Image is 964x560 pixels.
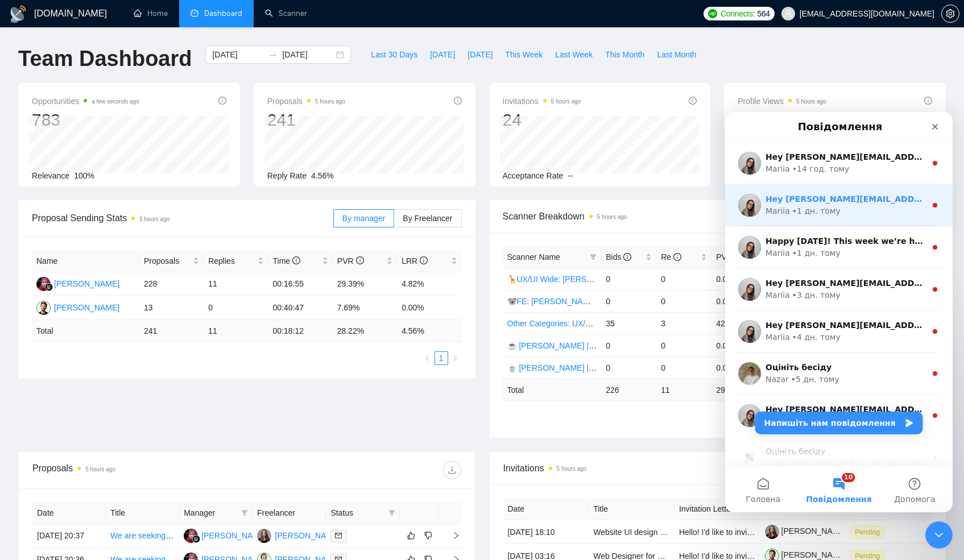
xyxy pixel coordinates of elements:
[204,296,268,320] td: 0
[397,272,461,296] td: 4.82%
[443,532,460,540] span: right
[18,45,192,72] h1: Team Dashboard
[267,109,345,131] div: 241
[601,312,656,334] td: 35
[144,255,191,267] span: Proposals
[267,94,345,108] span: Proposals
[656,379,711,401] td: 11
[721,7,755,20] span: Connects:
[139,250,204,272] th: Proposals
[499,45,549,64] button: This Week
[503,94,581,108] span: Invitations
[333,272,397,296] td: 29.39%
[507,363,705,372] a: 🍵 [PERSON_NAME] | Web Wide: 23/07 - Bid in Range
[589,520,675,544] td: Website UI design & build
[850,551,889,560] a: Pending
[606,252,631,262] span: Bids
[444,466,461,475] span: download
[850,526,884,538] span: Pending
[356,256,364,264] span: info-circle
[716,252,743,262] span: PVR
[32,211,333,225] span: Proposal Sending Stats
[268,296,333,320] td: 00:40:47
[267,171,307,180] span: Reply Rate
[45,283,53,291] img: gigradar-bm.png
[54,301,119,314] div: [PERSON_NAME]
[507,252,560,262] span: Scanner Name
[601,290,656,312] td: 0
[421,529,435,542] button: dislike
[273,256,300,266] span: Time
[656,334,711,356] td: 0
[386,504,398,521] span: filter
[424,45,461,64] button: [DATE]
[590,254,597,260] span: filter
[139,296,204,320] td: 13
[507,275,664,284] a: 🦒UX/UI Wide: [PERSON_NAME] 03/07 old
[85,466,115,472] time: 5 hours ago
[467,48,493,61] span: [DATE]
[689,97,697,105] span: info-circle
[605,48,644,61] span: This Month
[335,532,342,539] span: mail
[507,341,710,350] a: ☕ [PERSON_NAME] | UX/UI Wide: 29/07 - Bid in Range
[424,355,431,362] span: left
[673,253,681,261] span: info-circle
[651,45,702,64] button: Last Month
[503,379,602,401] td: Total
[92,98,139,105] time: a few seconds ago
[402,256,428,266] span: LRR
[507,297,597,306] a: 🐨FE: [PERSON_NAME]
[333,296,397,320] td: 7.69%
[32,109,139,131] div: 783
[268,50,278,59] span: to
[257,530,340,540] a: TB[PERSON_NAME]
[218,97,226,105] span: info-circle
[36,302,119,312] a: RV[PERSON_NAME]
[268,320,333,342] td: 00:18:12
[941,5,959,23] button: setting
[942,9,959,18] span: setting
[36,277,51,291] img: D
[623,253,631,261] span: info-circle
[711,268,767,290] td: 0.00%
[265,9,307,18] a: searchScanner
[184,507,237,519] span: Manager
[388,509,395,516] span: filter
[656,312,711,334] td: 3
[738,109,826,131] div: 188
[675,498,760,520] th: Invitation Letter
[454,97,462,105] span: info-circle
[315,98,345,105] time: 5 hours ago
[601,334,656,356] td: 0
[452,355,458,362] span: right
[421,351,435,365] li: Previous Page
[204,9,242,18] span: Dashboard
[134,9,168,18] a: homeHome
[587,248,599,266] span: filter
[32,171,69,180] span: Relevance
